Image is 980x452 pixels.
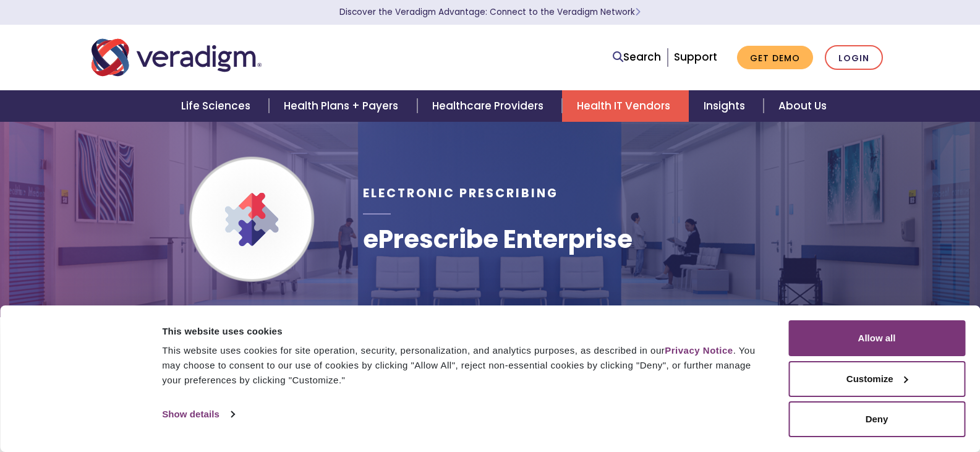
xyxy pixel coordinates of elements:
a: Support [674,49,717,64]
a: Login [825,45,883,70]
a: Insights [689,90,764,122]
div: This website uses cookies [162,324,761,339]
a: Search [613,49,661,66]
a: Healthcare Providers [417,90,562,122]
button: Deny [788,401,965,437]
a: About Us [764,90,842,122]
button: Allow all [788,320,965,356]
span: Learn More [635,6,641,18]
a: Life Sciences [166,90,269,122]
a: Discover the Veradigm Advantage: Connect to the Veradigm NetworkLearn More [339,6,641,18]
img: Veradigm logo [92,37,262,78]
span: Electronic Prescribing [363,185,558,202]
a: Health IT Vendors [562,90,689,122]
a: Show details [162,405,234,424]
div: This website uses cookies for site operation, security, personalization, and analytics purposes, ... [162,343,761,388]
a: Get Demo [737,46,813,70]
h1: ePrescribe Enterprise [363,224,633,254]
a: Privacy Notice [665,345,733,356]
button: Customize [788,361,965,397]
a: Health Plans + Payers [269,90,417,122]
